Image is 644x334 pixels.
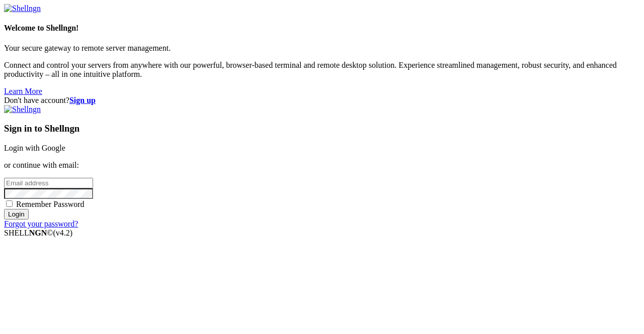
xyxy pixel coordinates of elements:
h3: Sign in to Shellngn [4,123,640,134]
a: Forgot your password? [4,219,78,228]
p: Connect and control your servers from anywhere with our powerful, browser-based terminal and remo... [4,61,640,79]
span: SHELL © [4,229,72,237]
p: or continue with email: [4,161,640,170]
input: Login [4,209,29,219]
input: Remember Password [6,200,13,207]
span: Remember Password [16,200,85,208]
a: Learn More [4,87,42,95]
h4: Welcome to Shellngn! [4,24,640,33]
div: Don't have account? [4,96,640,105]
img: Shellngn [4,105,41,114]
b: NGN [29,229,47,237]
span: 4.2.0 [53,229,73,237]
p: Your secure gateway to remote server management. [4,44,640,53]
a: Sign up [69,96,96,104]
input: Email address [4,178,93,188]
a: Login with Google [4,144,65,152]
img: Shellngn [4,4,41,13]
